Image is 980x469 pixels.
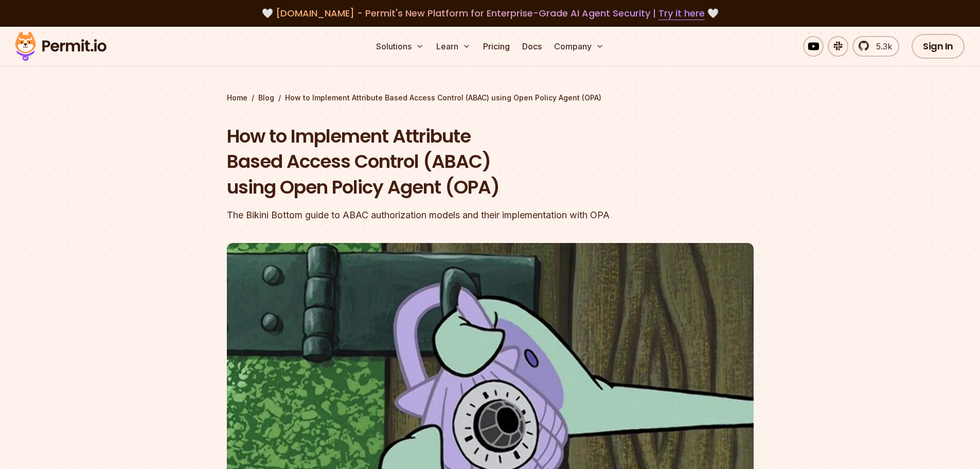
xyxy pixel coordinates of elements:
button: Learn [432,36,475,57]
img: Permit logo [10,29,111,64]
button: Solutions [372,36,428,57]
a: Try it here [658,7,705,20]
button: Company [550,36,608,57]
a: Blog [258,93,274,103]
a: Docs [518,36,546,57]
span: [DOMAIN_NAME] - Permit's New Platform for Enterprise-Grade AI Agent Security | [276,7,705,20]
a: Home [227,93,247,103]
a: Pricing [479,36,514,57]
a: Sign In [912,34,965,59]
span: 5.3k [870,40,892,53]
div: / / [227,93,754,103]
div: 🤍 🤍 [25,6,955,21]
a: 5.3k [852,36,899,57]
div: The Bikini Bottom guide to ABAC authorization models and their implementation with OPA [227,208,622,222]
h1: How to Implement Attribute Based Access Control (ABAC) using Open Policy Agent (OPA) [227,124,622,200]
